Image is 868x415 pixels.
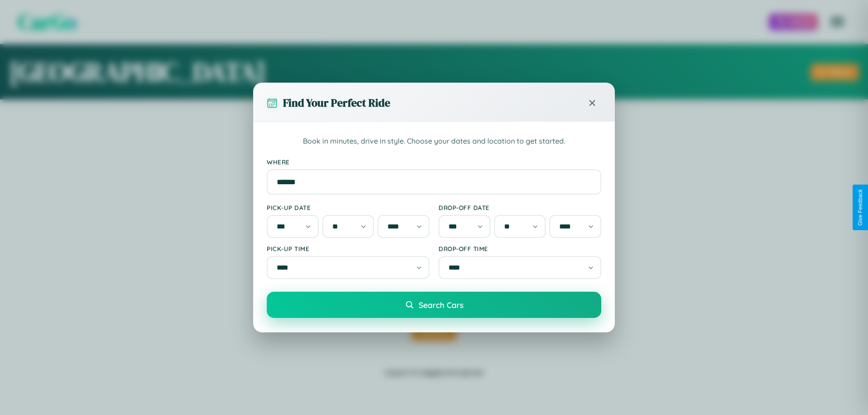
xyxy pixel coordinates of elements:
[267,158,601,166] label: Where
[267,245,429,252] label: Pick-up Time
[439,245,601,252] label: Drop-off Time
[283,95,390,110] h3: Find Your Perfect Ride
[439,204,601,211] label: Drop-off Date
[267,292,601,318] button: Search Cars
[267,204,429,211] label: Pick-up Date
[419,300,463,310] span: Search Cars
[267,135,601,147] p: Book in minutes, drive in style. Choose your dates and location to get started.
